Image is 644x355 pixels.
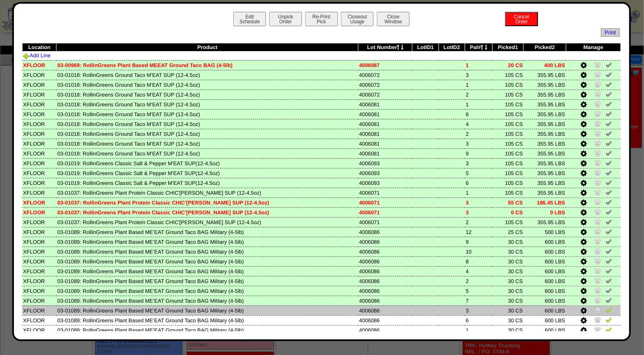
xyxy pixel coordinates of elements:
td: 0 CS [492,207,524,217]
th: Picked2 [524,43,566,52]
img: Verify Pick [606,317,612,323]
img: Verify Pick [606,326,612,333]
td: XFLOOR [22,237,56,247]
td: 03-01018: RollinGreens Ground Taco M'EAT SUP (12-4.5oz) [56,148,358,158]
td: 4006086 [358,296,412,306]
td: 03-01019: RollinGreens Classic Salt & Pepper M'EAT SUP(12-4.5oz) [56,158,358,168]
img: Un-Verify Pick [606,267,612,274]
td: 1 [465,60,492,70]
td: 03-01018: RollinGreens Ground Taco M'EAT SUP (12-4.5oz) [56,119,358,129]
td: 1 [465,325,492,335]
img: Zero Item and Verify [594,81,601,88]
td: 105 CS [492,99,524,109]
td: 2 [465,90,492,99]
img: Zero Item and Verify [594,179,601,186]
img: Zero Item and Verify [594,101,601,107]
td: 355.95 LBS [524,158,566,168]
td: 600 LBS [524,306,566,315]
img: Un-Verify Pick [606,110,612,117]
td: 4006072 [358,90,412,99]
td: 355.95 LBS [524,109,566,119]
img: Zero Item and Verify [594,326,601,333]
img: Un-Verify Pick [606,160,612,166]
td: 30 CS [492,315,524,325]
td: 7 [465,296,492,306]
td: 355.95 LBS [524,80,566,90]
td: 4 [465,119,492,129]
img: Un-Verify Pick [606,120,612,127]
td: 4 [465,266,492,276]
td: 355.95 LBS [524,129,566,139]
td: 2 [465,129,492,139]
td: XFLOOR [22,276,56,286]
span: Print [601,28,619,37]
td: 4006087 [358,60,412,70]
td: 03-01018: RollinGreens Ground Taco M'EAT SUP (12-4.5oz) [56,139,358,148]
td: XFLOOR [22,247,56,256]
img: Zero Item and Verify [594,317,601,323]
td: 4006071 [358,188,412,198]
td: 105 CS [492,188,524,198]
img: Zero Item and Verify [594,189,601,195]
td: 03-01089: RollinGreens Plant Based ME’EAT Ground Taco BAG Military (4-5lb) [56,306,358,315]
td: 355.95 LBS [524,168,566,178]
img: Un-Verify Pick [606,150,612,156]
img: Zero Item and Verify [594,277,601,284]
td: 600 LBS [524,276,566,286]
td: 4006086 [358,306,412,315]
td: 30 CS [492,237,524,247]
td: 355.95 LBS [524,217,566,227]
td: 03-01089: RollinGreens Plant Based ME’EAT Ground Taco BAG Military (4-5lb) [56,247,358,256]
th: Picked1 [492,43,524,52]
td: 1 [465,80,492,90]
td: 4006072 [358,70,412,80]
button: Re-PrintPick [305,12,338,26]
img: Zero Item and Verify [594,238,601,245]
img: Zero Item and Verify [594,209,601,215]
td: 12 [465,227,492,237]
td: 30 CS [492,296,524,306]
td: XFLOOR [22,227,56,237]
td: 03-01019: RollinGreens Classic Salt & Pepper M'EAT SUP(12-4.5oz) [56,168,358,178]
img: Un-Verify Pick [606,248,612,254]
button: CloseWindow [377,12,410,26]
td: 5 [465,168,492,178]
img: Un-Verify Pick [606,297,612,303]
td: 105 CS [492,90,524,99]
img: Zero Item and Verify [594,120,601,127]
img: Un-Verify Pick [606,130,612,137]
td: 03-01089: RollinGreens Plant Based ME’EAT Ground Taco BAG Military (4-5lb) [56,286,358,296]
img: Un-Verify Pick [606,228,612,235]
td: 4006081 [358,119,412,129]
td: 30 CS [492,286,524,296]
td: 4006093 [358,178,412,188]
td: 3 [465,306,492,315]
td: 400 LBS [524,60,566,70]
td: 4006081 [358,148,412,158]
td: 03-01019: RollinGreens Classic Salt & Pepper M'EAT SUP(12-4.5oz) [56,178,358,188]
td: 4006071 [358,207,412,217]
td: XFLOOR [22,217,56,227]
td: 03-01089: RollinGreens Plant Based ME’EAT Ground Taco BAG Military (4-5lb) [56,266,358,276]
td: 8 [465,256,492,266]
td: 4006081 [358,139,412,148]
td: 4006071 [358,217,412,227]
img: Zero Item and Verify [594,91,601,97]
td: XFLOOR [22,99,56,109]
img: Zero Item and Verify [594,61,601,68]
td: 600 LBS [524,237,566,247]
td: XFLOOR [22,109,56,119]
img: Zero Item and Verify [594,228,601,235]
img: Zero Item and Verify [594,150,601,156]
img: Un-Verify Pick [606,81,612,88]
th: Product [56,43,358,52]
img: Zero Item and Verify [594,160,601,166]
td: XFLOOR [22,178,56,188]
td: 4006086 [358,266,412,276]
td: XFLOOR [22,158,56,168]
td: 4006081 [358,109,412,119]
img: Zero Item and Verify [594,140,601,146]
td: 03-01089: RollinGreens Plant Based ME’EAT Ground Taco BAG Military (4-5lb) [56,296,358,306]
td: 105 CS [492,80,524,90]
td: 55 CS [492,198,524,207]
